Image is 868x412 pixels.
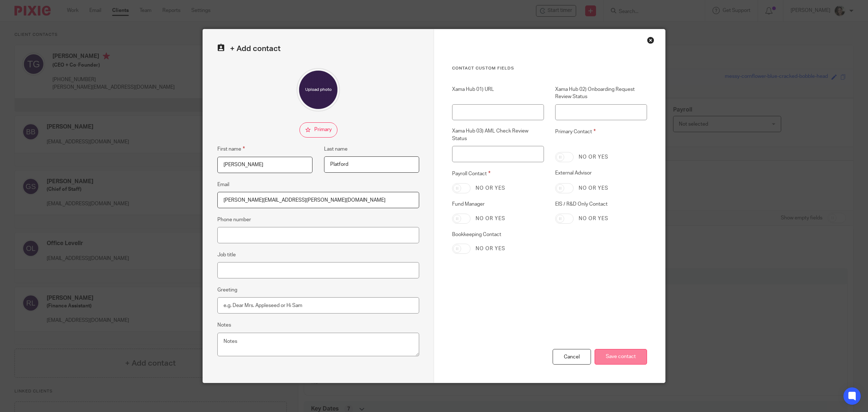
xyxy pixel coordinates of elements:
label: No or yes [579,185,608,192]
label: Job title [217,251,236,258]
label: No or yes [476,185,505,192]
label: Payroll Contact [452,169,544,178]
label: No or yes [476,215,505,222]
label: External Advisor [555,169,647,178]
label: No or yes [579,154,608,161]
label: Fund Manager [452,201,544,208]
label: First name [217,145,245,153]
label: Xama Hub 03) AML Check Review Status [452,127,544,142]
h2: + Add contact [217,44,419,54]
input: Save contact [595,349,647,365]
div: Close this dialog window [647,37,654,44]
label: No or yes [579,215,608,222]
label: EIS / R&D Only Contact [555,201,647,208]
label: Xama Hub 02) Onboarding Request Review Status [555,86,647,101]
h3: Contact Custom fields [452,66,647,71]
label: Greeting [217,286,237,294]
label: Phone number [217,216,251,223]
label: No or yes [476,245,505,252]
div: Cancel [553,349,591,365]
label: Notes [217,321,231,329]
label: Bookkeeping Contact [452,231,544,238]
label: Xama Hub 01) URL [452,86,544,101]
label: Primary Contact [555,127,647,146]
label: Email [217,181,229,188]
label: Last name [324,146,348,153]
input: e.g. Dear Mrs. Appleseed or Hi Sam [217,297,419,314]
